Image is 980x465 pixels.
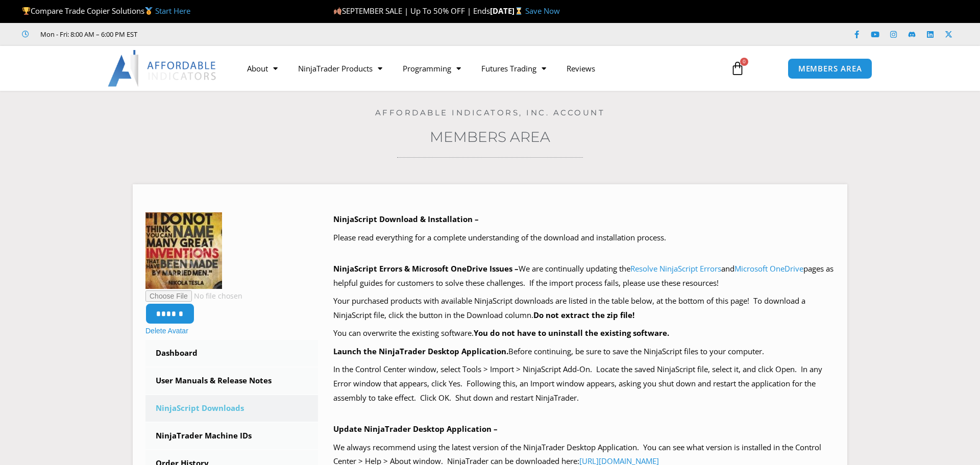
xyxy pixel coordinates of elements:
span: SEPTEMBER SALE | Up To 50% OFF | Ends [333,6,490,16]
a: Start Here [155,6,190,16]
p: We are continually updating the and pages as helpful guides for customers to solve these challeng... [333,262,835,290]
a: NinjaScript Downloads [145,395,318,422]
a: User Manuals & Release Notes [145,368,318,394]
p: In the Control Center window, select Tools > Import > NinjaScript Add-On. Locate the saved NinjaS... [333,362,835,405]
img: NK-150x150.jpg [145,212,222,289]
a: About [237,57,288,80]
nav: Menu [237,57,719,80]
a: Save Now [525,6,560,16]
a: 0 [715,54,760,83]
p: Before continuing, be sure to save the NinjaScript files to your computer. [333,345,835,359]
span: 0 [740,58,748,66]
span: MEMBERS AREA [798,65,862,72]
b: Launch the NinjaTrader Desktop Application. [333,346,508,356]
img: 🥇 [145,7,153,15]
b: You do not have to uninstall the existing software. [474,328,669,338]
p: Please read everything for a complete understanding of the download and installation process. [333,231,835,245]
a: Reviews [556,57,605,80]
a: Affordable Indicators, Inc. Account [375,108,605,117]
span: Mon - Fri: 8:00 AM – 6:00 PM EST [38,28,137,40]
a: NinjaTrader Machine IDs [145,423,318,449]
a: Dashboard [145,340,318,366]
strong: [DATE] [490,6,525,16]
a: NinjaTrader Products [288,57,393,80]
iframe: Customer reviews powered by Trustpilot [152,29,305,39]
span: Compare Trade Copier Solutions [22,6,190,16]
b: Update NinjaTrader Desktop Application – [333,424,498,434]
a: Delete Avatar [145,327,188,335]
b: Do not extract the zip file! [533,310,634,320]
a: MEMBERS AREA [788,58,873,79]
img: 🍂 [334,7,341,15]
b: NinjaScript Errors & Microsoft OneDrive Issues – [333,263,519,274]
img: ⌛ [515,7,523,15]
img: 🏆 [22,7,30,15]
a: Microsoft OneDrive [734,263,803,274]
p: You can overwrite the existing software. [333,326,835,340]
a: Members Area [430,128,550,145]
a: Futures Trading [471,57,556,80]
b: NinjaScript Download & Installation – [333,214,479,224]
a: Resolve NinjaScript Errors [630,263,721,274]
img: LogoAI | Affordable Indicators – NinjaTrader [108,50,217,87]
a: Programming [393,57,471,80]
p: Your purchased products with available NinjaScript downloads are listed in the table below, at th... [333,294,835,323]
